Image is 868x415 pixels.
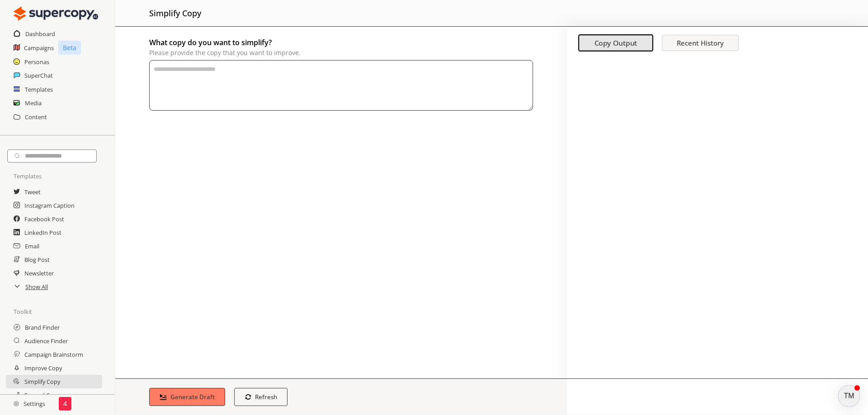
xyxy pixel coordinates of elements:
textarea: originalCopy-textarea [149,60,533,111]
a: Media [25,96,42,110]
b: Refresh [255,393,277,401]
button: Recent History [662,35,739,51]
a: Personas [24,55,49,69]
a: Content [25,110,47,124]
a: Templates [25,83,53,96]
a: Show All [25,280,48,294]
button: Generate Draft [149,388,225,406]
a: Expand Copy [24,388,60,402]
a: Email [25,239,39,253]
h2: What copy do you want to simplify? [149,36,533,49]
b: Recent History [677,38,724,47]
a: Improve Copy [24,361,62,375]
a: LinkedIn Post [24,226,61,239]
h2: simplify copy [149,5,201,22]
a: Tweet [24,185,41,199]
a: Instagram Caption [24,199,75,212]
a: SuperChat [24,69,53,82]
a: Newsletter [24,266,54,280]
button: atlas-launcher [838,385,860,407]
b: Copy Output [594,38,637,48]
a: Simplify Copy [24,375,60,388]
img: Close [14,401,19,406]
a: Brand Finder [25,321,60,334]
a: Facebook Post [24,212,64,226]
a: Audience Finder [24,334,68,348]
b: Generate Draft [170,393,215,401]
button: Copy Output [578,35,653,52]
a: Campaigns [24,41,54,55]
img: Close [14,5,98,23]
p: Please provide the copy that you want to improve. [149,49,533,56]
a: Campaign Brainstorm [24,348,83,361]
a: Blog Post [24,253,50,266]
p: 4 [63,400,67,407]
a: Dashboard [25,27,55,41]
div: atlas-message-author-avatar [838,385,860,407]
p: Beta [58,41,81,55]
button: Refresh [234,388,288,406]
